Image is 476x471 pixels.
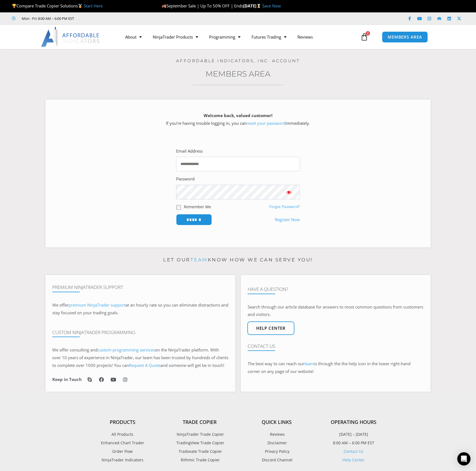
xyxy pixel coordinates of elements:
a: Privacy Policy [238,448,315,455]
span: Disclaimer [266,439,287,446]
a: About [120,31,147,43]
span: MEMBERS AREA [388,35,422,39]
a: Register Now [275,216,300,224]
label: Email Address [176,147,203,155]
img: 🏆 [12,4,16,8]
a: reset your password [247,120,285,126]
img: 🍂 [162,4,166,8]
a: NinjaTrader Trade Copier [161,431,238,438]
img: 🥇 [78,4,82,8]
a: Contact Us [344,449,363,454]
span: on the NinjaTrader platform. With over 10 years of experience in NinjaTrader, our team has been t... [52,347,228,368]
a: Members Area [206,69,270,78]
span: September Sale | Up To 50% OFF | Ends [162,3,243,9]
h4: Have A Question? [248,286,424,292]
h4: Contact Us [248,343,424,349]
a: Tradovate Trade Copier [161,448,238,455]
a: NinjaTrader Products [147,31,204,43]
p: Search through our article database for answers to most common questions from customers and visit... [248,303,424,319]
a: Rithmic Trade Copier [161,456,238,464]
span: Discord Channel [261,456,292,464]
a: MEMBERS AREA [382,31,428,43]
a: Save Now [262,3,281,9]
span: 0 [366,31,370,36]
a: team [190,257,208,262]
span: All Products [111,431,133,438]
a: Request A Quote [129,362,160,368]
label: Remember Me [184,204,211,210]
p: If you’re having trouble logging in, you can immediately. [55,112,421,127]
a: custom programming services [97,347,155,353]
a: premium NinjaTrader support [69,302,125,308]
strong: [DATE] [243,3,262,9]
h4: Products [84,419,161,425]
a: team [304,361,314,366]
span: We offer [52,302,69,308]
span: NinjaTrader Indicators [102,456,143,464]
span: Reviews [269,431,285,438]
p: Let our know how we can serve you! [45,256,431,264]
button: Show password [278,185,300,199]
a: Order Flow [84,448,161,455]
span: Help center [256,326,286,330]
h4: Trade Copier [161,419,238,425]
a: Futures Trading [246,31,292,43]
h4: Custom NinjaTrader Programming [52,330,228,335]
nav: Menu [120,31,359,43]
iframe: Customer reviews powered by Trustpilot [82,16,164,21]
a: Forgot Password? [269,204,300,209]
a: Reviews [292,31,318,43]
span: Compare Trade Copier Solutions [12,3,103,9]
p: 8:00 AM – 6:00 PM EST [315,439,392,446]
span: Mon - Fri: 8:00 AM – 6:00 PM EST [20,15,74,22]
a: NinjaTrader Indicators [84,456,161,464]
strong: Welcome back, valued customer! [204,113,272,118]
span: Rithmic Trade Copier [179,456,220,464]
span: Tradovate Trade Copier [177,448,222,455]
span: Order Flow [112,448,133,455]
label: Password [176,175,195,183]
a: Enhanced Chart Trader [84,439,161,446]
h4: Quick Links [238,419,315,425]
span: Privacy Policy [264,448,289,455]
a: Help Center [343,457,365,462]
h4: Operating Hours [315,419,392,425]
span: Enhanced Chart Trader [101,439,144,446]
a: 0 [352,29,376,45]
span: NinjaTrader Trade Copier [175,431,224,438]
a: Help center [247,321,294,335]
span: TradingView Trade Copier [175,439,224,446]
span: at an hourly rate so you can eliminate distractions and stay focused on your trading goals. [52,302,228,315]
a: Affordable Indicators, Inc. Account [176,58,300,63]
span: We offer consulting and [52,347,155,353]
a: Start Here [84,3,103,9]
a: Disclaimer [238,439,315,446]
a: Discord Channel [238,456,315,464]
div: Open Intercom Messenger [457,452,470,465]
a: Reviews [238,431,315,438]
a: Programming [204,31,246,43]
a: TradingView Trade Copier [161,439,238,446]
p: [DATE] – [DATE] [315,431,392,438]
a: All Products [84,431,161,438]
h6: Keep in Touch [52,377,82,382]
p: The best way to can reach our is through the the help icon in the lower right-hand corner on any ... [248,360,424,375]
h4: Premium NinjaTrader Support [52,285,228,290]
img: ⌛ [257,4,261,8]
img: LogoAI | Affordable Indicators – NinjaTrader [41,27,100,47]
